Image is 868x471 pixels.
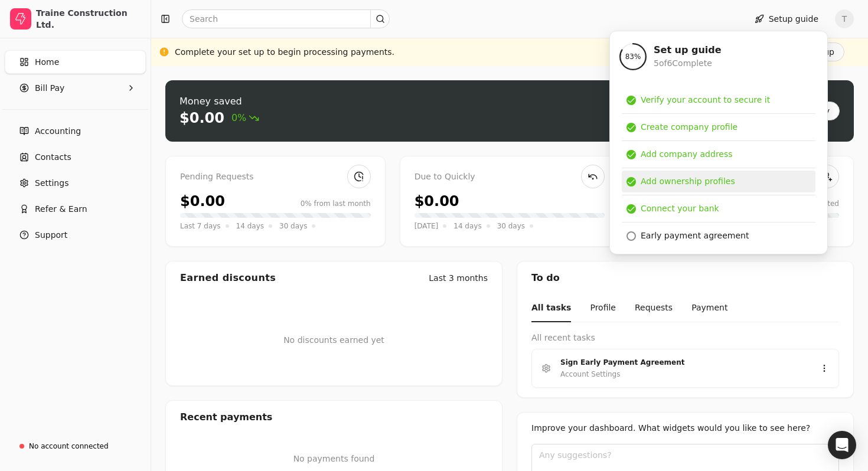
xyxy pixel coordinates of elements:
[301,198,371,209] div: 0% from last month
[635,295,673,322] button: Requests
[560,356,801,368] div: Sign Early Payment Agreement
[453,220,481,232] span: 14 days
[641,148,733,161] div: Add company address
[654,57,722,70] div: 5 of 6 Complete
[166,401,502,434] div: Recent payments
[283,315,384,365] div: No discounts earned yet
[5,223,146,247] button: Support
[517,261,853,295] div: To do
[641,230,749,242] div: Early payment agreement
[180,453,488,465] p: No payments found
[35,151,71,163] span: Contacts
[5,145,146,169] a: Contacts
[745,9,828,28] button: Setup guide
[641,94,770,106] div: Verify your account to secure it
[180,171,371,184] div: Pending Requests
[5,76,146,100] button: Bill Pay
[654,43,722,57] div: Set up guide
[35,229,67,241] span: Support
[415,191,459,212] div: $0.00
[415,171,605,184] div: Due to Quickly
[35,203,87,215] span: Refer & Earn
[560,368,620,380] div: Account Settings
[5,50,146,74] a: Home
[5,197,146,221] button: Refer & Earn
[182,9,390,28] input: Search
[175,46,394,58] div: Complete your set up to begin processing payments.
[415,220,439,232] span: [DATE]
[609,31,828,254] div: Setup guide
[180,109,224,127] div: $0.00
[279,220,307,232] span: 30 days
[531,332,839,344] div: All recent tasks
[835,9,854,28] button: T
[531,422,839,434] div: Improve your dashboard. What widgets would you like to see here?
[691,295,727,322] button: Payment
[180,94,259,109] div: Money saved
[180,220,221,232] span: Last 7 days
[35,177,68,189] span: Settings
[5,436,146,457] a: No account connected
[625,51,641,62] span: 83 %
[236,220,264,232] span: 14 days
[641,202,719,215] div: Connect your bank
[231,111,259,125] span: 0%
[180,191,225,212] div: $0.00
[590,295,616,322] button: Profile
[641,175,735,188] div: Add ownership profiles
[29,441,109,452] div: No account connected
[35,125,81,138] span: Accounting
[35,56,59,68] span: Home
[5,171,146,195] a: Settings
[5,119,146,143] a: Accounting
[828,431,856,459] div: Open Intercom Messenger
[641,121,738,133] div: Create company profile
[531,295,571,322] button: All tasks
[429,272,488,284] div: Last 3 months
[180,271,276,285] div: Earned discounts
[35,82,64,94] span: Bill Pay
[36,7,141,31] div: Traine Construction Ltd.
[497,220,525,232] span: 30 days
